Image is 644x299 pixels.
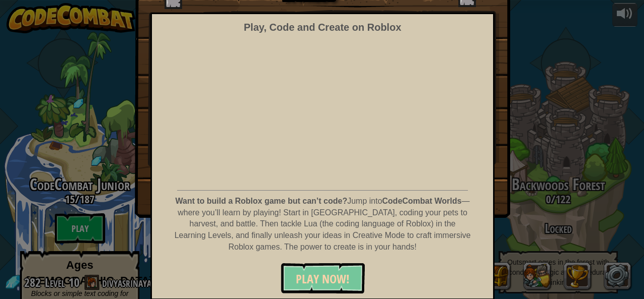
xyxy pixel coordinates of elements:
[281,263,365,293] button: PLAY NOW!
[174,196,471,253] p: Jump into — where you’ll learn by playing! Start in [GEOGRAPHIC_DATA], coding your pets to harves...
[296,271,350,287] span: PLAY NOW!
[382,197,462,205] strong: CodeCombat Worlds
[176,197,348,205] strong: Want to build a Roblox game but can’t code?
[244,20,401,35] div: Play, Code and Create on Roblox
